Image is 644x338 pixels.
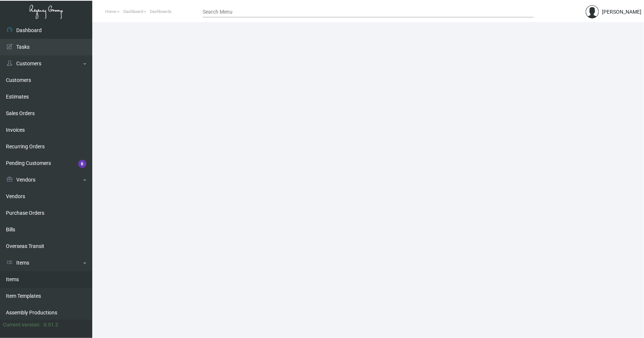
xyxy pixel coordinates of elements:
span: Home [105,9,116,14]
span: Dashboard [123,9,143,14]
img: admin@bootstrapmaster.com [586,5,599,18]
div: [PERSON_NAME] [602,8,641,16]
span: Dashboards [150,9,172,14]
div: 0.51.2 [44,321,58,329]
div: Current version: [3,321,41,329]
